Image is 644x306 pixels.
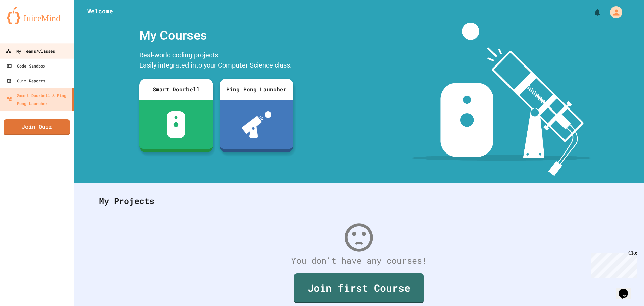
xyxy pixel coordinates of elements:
[3,3,46,43] div: Chat with us now!Close
[136,48,297,74] div: Real-world coding projects. Easily integrated into your Computer Science class.
[7,77,45,85] div: Quiz Reports
[581,7,603,18] div: My Notifications
[92,254,626,267] div: You don't have any courses!
[7,91,70,107] div: Smart Doorbell & Ping Pong Launcher
[92,188,626,214] div: My Projects
[412,23,591,176] img: banner-image-my-projects.png
[242,111,272,138] img: ppl-with-ball.png
[220,79,293,100] div: Ping Pong Launcher
[7,7,67,24] img: logo-orange.svg
[603,5,624,20] div: My Account
[167,111,186,138] img: sdb-white.svg
[294,273,424,303] a: Join first Course
[4,119,70,135] a: Join Quiz
[616,279,637,299] iframe: chat widget
[139,79,213,100] div: Smart Doorbell
[136,23,297,48] div: My Courses
[6,47,55,55] div: My Teams/Classes
[7,62,45,70] div: Code Sandbox
[588,250,637,278] iframe: chat widget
